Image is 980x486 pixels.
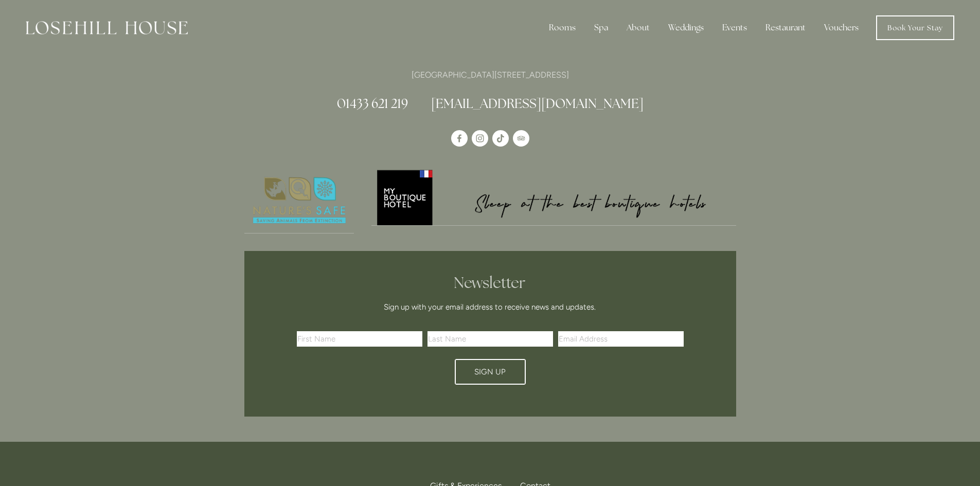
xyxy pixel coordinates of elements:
div: Weddings [660,17,712,38]
img: My Boutique Hotel - Logo [371,168,736,225]
input: Email Address [558,331,684,347]
a: Instagram [472,130,488,147]
img: Nature's Safe - Logo [244,168,354,233]
a: TripAdvisor [513,130,529,147]
a: TikTok [492,130,509,147]
img: Losehill House [26,21,188,34]
a: [EMAIL_ADDRESS][DOMAIN_NAME] [431,95,644,112]
div: Rooms [541,17,584,38]
input: First Name [297,331,422,347]
input: Last Name [427,331,553,347]
div: About [618,17,658,38]
a: Book Your Stay [876,15,954,40]
p: Sign up with your email address to receive news and updates. [300,301,680,313]
a: 01433 621 219 [337,95,408,112]
div: Spa [586,17,616,38]
p: [GEOGRAPHIC_DATA][STREET_ADDRESS] [244,68,736,82]
span: Sign Up [474,367,506,376]
div: Events [714,17,755,38]
a: Vouchers [816,17,867,38]
h2: Newsletter [300,274,680,292]
div: Restaurant [757,17,814,38]
a: Losehill House Hotel & Spa [451,130,468,147]
button: Sign Up [455,359,526,385]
